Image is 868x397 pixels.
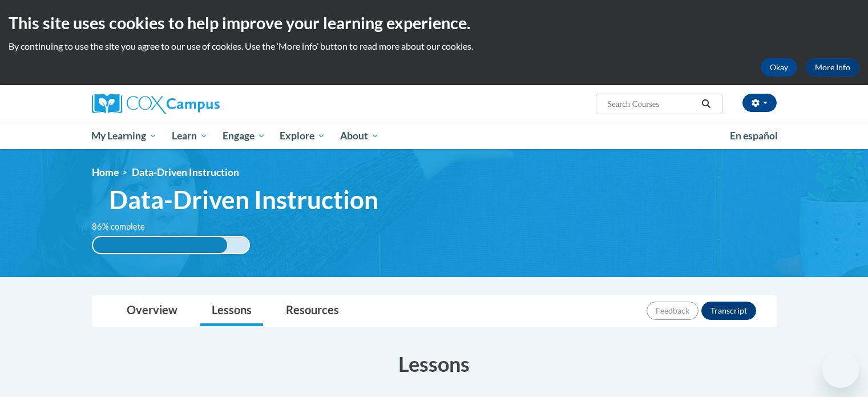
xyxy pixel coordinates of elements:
span: Data-Driven Instruction [109,185,378,215]
button: Account Settings [742,94,777,112]
a: En español [722,124,785,148]
img: Cox Campus [92,94,220,114]
button: Search [697,97,714,111]
a: Overview [115,296,189,326]
button: Feedback [647,302,699,320]
a: My Learning [84,123,165,149]
div: Main menu [75,123,794,149]
a: Resources [274,296,350,326]
h3: Lessons [92,350,777,378]
a: Home [92,166,119,178]
a: More Info [806,58,859,77]
button: Transcript [701,302,756,320]
a: Lessons [200,296,263,326]
input: Search Courses [606,97,697,111]
span: About [340,129,379,143]
p: By continuing to use the site you agree to our use of cookies. Use the ‘More info’ button to read... [9,40,859,53]
span: Engage [223,129,265,143]
span: Explore [280,129,325,143]
span: En español [730,130,778,142]
button: Okay [761,58,797,77]
iframe: Button to launch messaging window [822,351,859,388]
a: Explore [272,123,333,149]
a: Cox Campus [92,94,309,114]
span: Learn [172,129,208,143]
span: My Learning [91,129,157,143]
div: 86% complete [93,237,227,253]
h2: This site uses cookies to help improve your learning experience. [9,11,859,34]
span: Data-Driven Instruction [132,166,239,178]
a: Engage [215,123,273,149]
label: 86% complete [92,220,158,233]
a: Learn [164,123,215,149]
a: About [333,123,386,149]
